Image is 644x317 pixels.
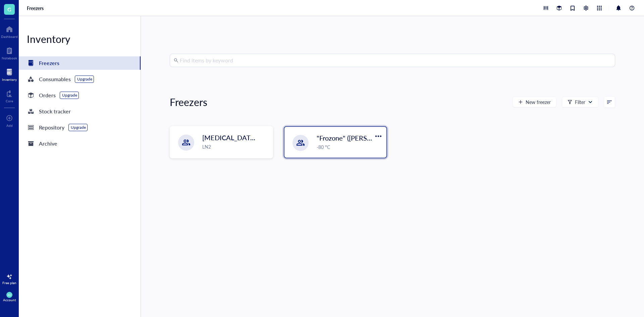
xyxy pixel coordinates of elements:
div: Inventory [19,32,141,46]
a: Archive [19,137,141,150]
div: Inventory [2,77,17,82]
span: G [7,5,11,13]
div: Notebook [2,56,17,60]
a: Dashboard [1,24,18,39]
a: Notebook [2,45,17,60]
a: Core [6,88,13,103]
div: Upgrade [62,93,77,98]
div: Core [6,99,13,103]
a: Stock tracker [19,105,141,118]
div: Filter [575,98,585,106]
span: AU [8,294,11,297]
span: [MEDICAL_DATA] Storage ([PERSON_NAME]/[PERSON_NAME]) [202,133,396,142]
div: Upgrade [77,76,92,82]
div: Archive [39,139,57,148]
div: Freezers [39,58,59,68]
div: Freezers [170,95,207,109]
div: Stock tracker [39,107,71,116]
span: New freezer [526,99,551,105]
div: Add [6,123,13,127]
div: Free plan [2,281,16,285]
div: Orders [39,91,56,100]
a: Inventory [2,67,17,82]
a: RepositoryUpgrade [19,121,141,134]
div: Repository [39,123,64,132]
div: -80 °C [317,143,382,151]
button: New freezer [513,97,556,107]
div: Consumables [39,74,71,84]
a: ConsumablesUpgrade [19,72,141,86]
a: Freezers [19,56,141,70]
a: Freezers [27,5,45,11]
div: LN2 [202,143,269,150]
div: Upgrade [71,125,86,130]
a: OrdersUpgrade [19,89,141,102]
div: Account [3,298,16,302]
span: "Frozone" ([PERSON_NAME]/[PERSON_NAME]) [317,133,461,143]
div: Dashboard [1,35,18,39]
